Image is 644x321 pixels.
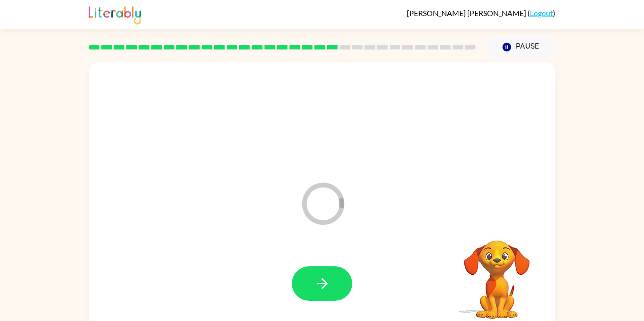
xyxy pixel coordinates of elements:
a: Logout [530,8,553,17]
img: Literably [89,4,141,25]
span: [PERSON_NAME] [PERSON_NAME] [407,8,528,17]
button: Pause [487,36,555,58]
video: Your browser must support playing .mp4 files to use Literably. Please try using another browser. [450,226,544,320]
div: ( ) [407,8,555,17]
